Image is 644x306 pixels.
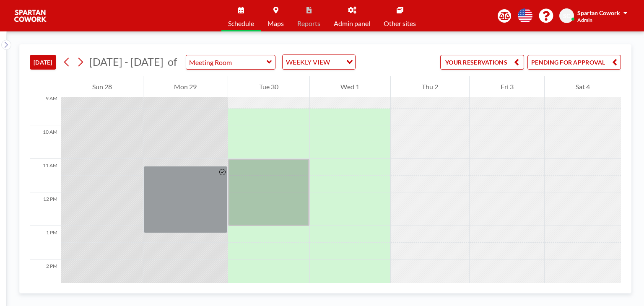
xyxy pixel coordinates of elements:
span: Maps [267,20,284,27]
span: [DATE] - [DATE] [89,55,164,68]
input: Meeting Room [186,55,267,69]
img: organization-logo [13,8,47,24]
div: 10 AM [30,125,61,159]
span: Schedule [228,20,254,27]
div: 1 PM [30,226,61,259]
div: 12 PM [30,192,61,226]
span: WEEKLY VIEW [284,57,332,67]
span: Spartan Cowork [577,9,620,16]
span: Admin panel [334,20,370,27]
button: PENDING FOR APPROVAL [527,55,621,70]
span: Other sites [384,20,416,27]
div: Mon 29 [143,76,228,97]
div: Sat 4 [545,76,621,97]
span: SC [563,12,570,20]
button: [DATE] [30,55,56,70]
div: Search for option [283,55,355,69]
span: of [168,55,177,68]
div: Thu 2 [391,76,469,97]
div: 2 PM [30,259,61,293]
div: Tue 30 [228,76,309,97]
button: YOUR RESERVATIONS [440,55,524,70]
div: 11 AM [30,159,61,192]
div: Sun 28 [61,76,143,97]
div: Wed 1 [310,76,391,97]
input: Search for option [332,57,341,67]
span: Admin [577,17,592,23]
div: Fri 3 [470,76,545,97]
div: 9 AM [30,92,61,125]
span: Reports [297,20,320,27]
